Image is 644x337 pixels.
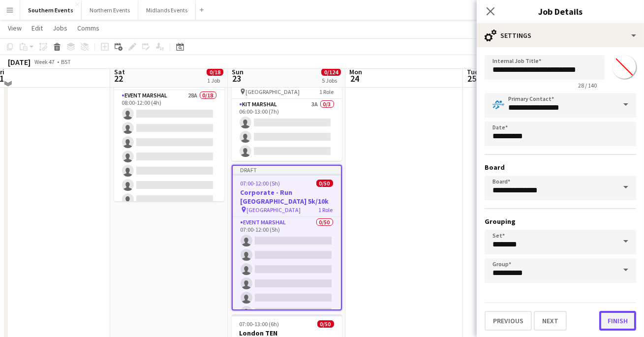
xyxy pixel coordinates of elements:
[485,311,532,331] button: Previous
[207,77,223,84] div: 1 Job
[28,22,47,34] a: Edit
[114,67,125,76] span: Sat
[485,217,636,226] h3: Grouping
[230,73,244,84] span: 23
[317,320,334,328] span: 0/50
[8,57,31,67] div: [DATE]
[77,24,99,32] span: Comms
[246,88,300,95] span: [GEOGRAPHIC_DATA]
[316,180,333,187] span: 0/50
[53,24,67,32] span: Jobs
[321,68,341,76] span: 0/124
[534,311,567,331] button: Next
[232,56,342,161] app-job-card: 06:00-13:00 (7h)0/3RT Kit Assistant - [GEOGRAPHIC_DATA] TEN [GEOGRAPHIC_DATA]1 RoleKit Marshal3A0...
[465,73,478,84] span: 25
[113,73,125,84] span: 22
[485,163,636,172] h3: Board
[241,180,280,187] span: 07:00-12:00 (5h)
[20,0,82,20] button: Southern Events
[8,24,22,32] span: View
[49,22,71,34] a: Jobs
[73,22,103,34] a: Comms
[349,67,362,76] span: Mon
[114,56,224,201] app-job-card: 08:00-12:00 (4h)0/18Olympic North 5k & 10k [GEOGRAPHIC_DATA] 5k and 10k1 RoleEvent Marshal28A0/18...
[4,22,26,34] a: View
[138,0,196,20] button: Midlands Events
[477,24,644,47] div: Settings
[82,0,138,20] button: Northern Events
[233,166,341,174] div: Draft
[61,58,71,65] div: BST
[207,68,223,76] span: 0/18
[232,165,342,310] app-job-card: Draft07:00-12:00 (5h)0/50Corporate - Run [GEOGRAPHIC_DATA] 5k/10k [GEOGRAPHIC_DATA]1 RoleEvent Ma...
[31,24,43,32] span: Edit
[32,58,57,65] span: Week 47
[232,99,342,161] app-card-role: Kit Marshal3A0/306:00-13:00 (7h)
[320,88,334,95] span: 1 Role
[467,67,478,76] span: Tue
[319,206,333,214] span: 1 Role
[233,188,341,206] h3: Corporate - Run [GEOGRAPHIC_DATA] 5k/10k
[348,73,362,84] span: 24
[240,320,279,328] span: 07:00-13:00 (6h)
[599,311,636,331] button: Finish
[477,5,644,18] h3: Job Details
[322,77,340,84] div: 5 Jobs
[247,206,301,214] span: [GEOGRAPHIC_DATA]
[570,82,605,89] span: 28 / 140
[232,67,244,76] span: Sun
